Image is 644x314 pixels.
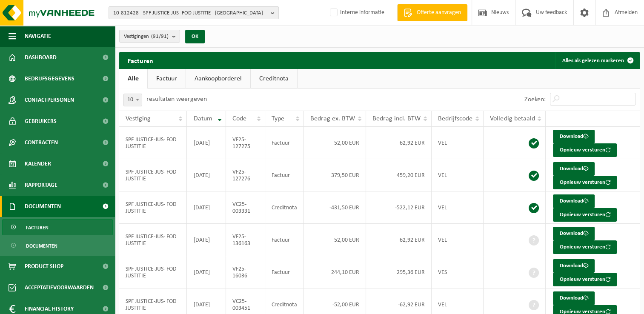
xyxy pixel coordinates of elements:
a: Offerte aanvragen [397,4,467,21]
a: Factuur [148,69,186,88]
span: Acceptatievoorwaarden [25,277,94,298]
td: SPF JUSTICE-JUS- FOD JUSTITIE [119,256,187,288]
a: Facturen [2,219,113,235]
td: 62,92 EUR [366,127,432,159]
span: Bedrag incl. BTW [372,115,421,122]
a: Download [553,194,595,208]
a: Documenten [2,237,113,254]
span: Facturen [26,220,49,236]
td: VF25-127275 [226,127,265,159]
td: VEL [432,191,484,224]
span: 10-812428 - SPF JUSTICE-JUS- FOD JUSTITIE - [GEOGRAPHIC_DATA] [113,7,267,20]
td: 459,20 EUR [366,159,432,191]
td: VC25-003331 [226,191,265,224]
td: -431,50 EUR [304,191,366,224]
td: Factuur [265,256,304,288]
span: Product Shop [25,256,63,277]
td: 52,00 EUR [304,224,366,256]
span: Bedrag ex. BTW [310,115,355,122]
a: Download [553,291,595,305]
button: Opnieuw versturen [553,176,617,189]
span: Type [272,115,284,122]
td: -522,12 EUR [366,191,432,224]
button: Alles als gelezen markeren [555,52,639,69]
td: 62,92 EUR [366,224,432,256]
a: Download [553,130,595,143]
td: Factuur [265,127,304,159]
span: Code [232,115,246,122]
button: Opnieuw versturen [553,143,617,157]
td: 244,10 EUR [304,256,366,288]
td: VES [432,256,484,288]
td: SPF JUSTICE-JUS- FOD JUSTITIE [119,159,187,191]
button: Opnieuw versturen [553,240,617,254]
span: Rapportage [25,174,57,196]
td: VF25-127276 [226,159,265,191]
span: Contactpersonen [25,89,74,111]
td: VF25-16036 [226,256,265,288]
td: SPF JUSTICE-JUS- FOD JUSTITIE [119,127,187,159]
span: Datum [193,115,212,122]
label: resultaten weergeven [146,96,207,103]
td: Factuur [265,224,304,256]
td: [DATE] [187,224,226,256]
button: Opnieuw versturen [553,273,617,286]
span: Navigatie [25,26,51,47]
td: Factuur [265,159,304,191]
a: Creditnota [251,69,297,88]
td: [DATE] [187,191,226,224]
td: [DATE] [187,256,226,288]
td: VEL [432,159,484,191]
td: Creditnota [265,191,304,224]
span: 10 [123,94,142,106]
a: Download [553,162,595,176]
a: Alle [119,69,147,88]
a: Download [553,259,595,273]
span: Documenten [26,238,57,254]
td: VEL [432,127,484,159]
td: 379,50 EUR [304,159,366,191]
label: Zoeken: [524,96,546,103]
td: SPF JUSTICE-JUS- FOD JUSTITIE [119,224,187,256]
button: Vestigingen(91/91) [119,30,180,43]
span: Dashboard [25,47,57,68]
count: (91/91) [151,34,169,39]
button: Opnieuw versturen [553,208,617,222]
a: Download [553,227,595,240]
td: SPF JUSTICE-JUS- FOD JUSTITIE [119,191,187,224]
td: VEL [432,224,484,256]
span: Gebruikers [25,111,57,132]
td: [DATE] [187,159,226,191]
span: 10 [124,94,142,106]
label: Interne informatie [328,6,384,19]
span: Volledig betaald [490,115,535,122]
button: OK [185,30,205,43]
td: 52,00 EUR [304,127,366,159]
span: Bedrijfsgegevens [25,68,74,89]
span: Vestiging [126,115,151,122]
a: Aankoopborderel [186,69,250,88]
h2: Facturen [119,52,162,69]
span: Bedrijfscode [438,115,472,122]
span: Contracten [25,132,58,153]
span: Kalender [25,153,51,174]
span: Documenten [25,196,61,217]
span: Vestigingen [124,30,169,43]
td: [DATE] [187,127,226,159]
button: 10-812428 - SPF JUSTICE-JUS- FOD JUSTITIE - [GEOGRAPHIC_DATA] [109,6,279,19]
td: VF25-136163 [226,224,265,256]
td: 295,36 EUR [366,256,432,288]
span: Offerte aanvragen [415,9,463,17]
